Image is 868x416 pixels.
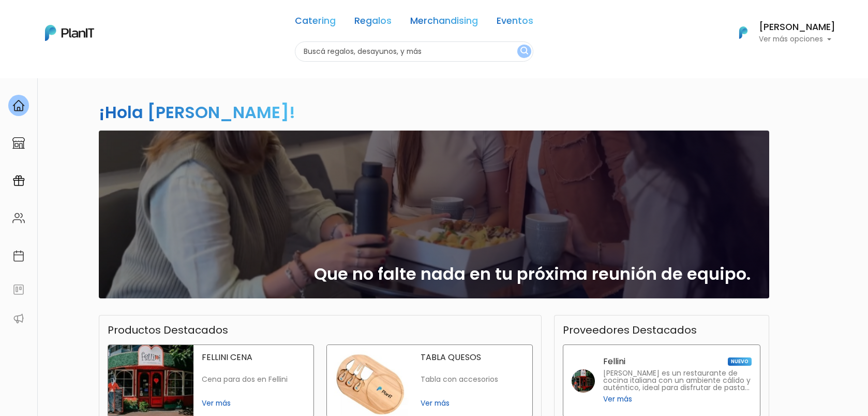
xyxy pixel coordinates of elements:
img: home-e721727adea9d79c4d83392d1f703f7f8bce08238fde08b1acbfd93340b81755.svg [12,99,25,112]
a: Regalos [354,17,392,29]
img: PlanIt Logo [732,21,755,44]
a: Catering [295,17,336,29]
h2: ¡Hola [PERSON_NAME]! [99,101,295,124]
img: PlanIt Logo [45,25,94,41]
span: Ver más [202,398,305,409]
p: FELLINI CENA [202,353,305,362]
h6: [PERSON_NAME] [759,23,835,32]
p: Cena para dos en Fellini [202,375,305,384]
img: marketplace-4ceaa7011d94191e9ded77b95e3339b90024bf715f7c57f8cf31f2d8c509eaba.svg [12,137,25,149]
a: Eventos [497,17,533,29]
h3: Proveedores Destacados [563,324,697,336]
p: [PERSON_NAME] es un restaurante de cocina italiana con un ambiente cálido y auténtico, ideal para... [603,370,752,392]
button: PlanIt Logo [PERSON_NAME] Ver más opciones [726,19,835,46]
span: NUEVO [728,357,752,366]
img: feedback-78b5a0c8f98aac82b08bfc38622c3050aee476f2c9584af64705fc4e61158814.svg [12,283,25,296]
a: Merchandising [410,17,478,29]
p: Fellini [603,357,625,366]
img: partners-52edf745621dab592f3b2c58e3bca9d71375a7ef29c3b500c9f145b62cc070d4.svg [12,312,25,325]
p: Ver más opciones [759,36,835,43]
img: calendar-87d922413cdce8b2cf7b7f5f62616a5cf9e4887200fb71536465627b3292af00.svg [12,250,25,262]
span: Ver más [421,398,524,409]
img: search_button-432b6d5273f82d61273b3651a40e1bd1b912527efae98b1b7a1b2c0702e16a8d.svg [520,47,528,56]
p: TABLA QUESOS [421,353,524,362]
img: fellini [572,369,595,393]
h2: Que no falte nada en tu próxima reunión de equipo. [314,264,751,284]
img: people-662611757002400ad9ed0e3c099ab2801c6687ba6c219adb57efc949bc21e19d.svg [12,212,25,224]
span: Ver más [603,394,632,405]
p: Tabla con accesorios [421,375,524,384]
input: Buscá regalos, desayunos, y más [295,41,533,62]
img: campaigns-02234683943229c281be62815700db0a1741e53638e28bf9629b52c665b00959.svg [12,175,25,187]
h3: Productos Destacados [108,324,228,336]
